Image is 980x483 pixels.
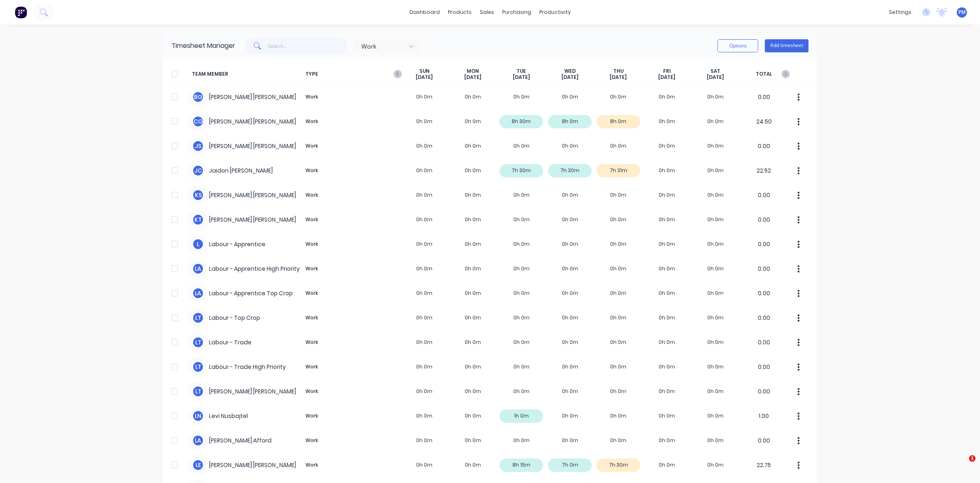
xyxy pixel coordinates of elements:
[765,39,808,52] button: Add timesheet
[717,39,758,52] button: Options
[405,6,444,18] a: dashboard
[952,455,972,475] iframe: Intercom live chat
[467,68,479,74] span: MON
[15,6,27,18] img: Factory
[710,68,720,74] span: SAT
[498,6,535,18] div: purchasing
[613,68,624,74] span: THU
[561,74,579,81] span: [DATE]
[444,6,476,18] div: products
[416,74,433,81] span: [DATE]
[476,6,498,18] div: sales
[171,41,235,51] div: Timesheet Manager
[739,68,788,81] span: TOTAL
[707,74,724,81] span: [DATE]
[464,74,481,81] span: [DATE]
[302,68,400,81] span: TYPE
[564,68,576,74] span: WED
[419,68,430,74] span: SUN
[969,455,976,462] span: 1
[192,68,302,81] span: TEAM MEMBER
[610,74,627,81] span: [DATE]
[268,38,347,54] input: Search...
[517,68,526,74] span: TUE
[885,6,915,18] div: settings
[513,74,530,81] span: [DATE]
[535,6,575,18] div: productivity
[958,9,966,16] span: PM
[658,74,675,81] span: [DATE]
[663,68,671,74] span: FRI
